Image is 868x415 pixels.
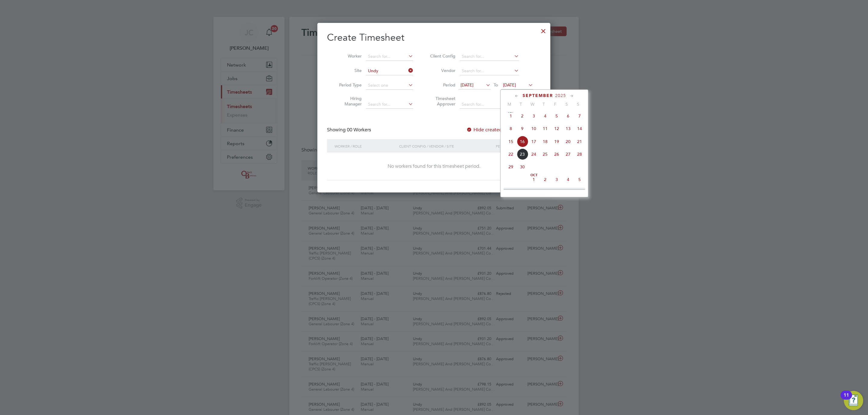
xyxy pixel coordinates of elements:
span: 23 [517,148,528,160]
div: No workers found for this timesheet period. [333,163,535,170]
label: Hide created timesheets [466,127,527,133]
label: Worker [335,53,362,59]
span: 1 [505,110,517,122]
span: F [549,101,561,107]
span: 4 [562,174,574,185]
button: Open Resource Center, 11 new notifications [844,391,863,410]
label: Site [335,68,362,73]
label: Client Config [428,53,455,59]
span: 18 [539,136,551,147]
span: 5 [574,174,585,185]
span: [DATE] [503,82,516,88]
span: 30 [517,161,528,173]
input: Select one [366,81,413,90]
input: Search for... [366,52,413,61]
span: 7 [517,186,528,198]
span: S [561,101,572,107]
span: S [572,101,584,107]
span: 2025 [555,93,566,98]
span: 28 [574,148,585,160]
span: 14 [574,123,585,134]
span: 19 [551,136,562,147]
input: Search for... [366,67,413,75]
label: Period [428,82,455,88]
span: 21 [574,136,585,147]
div: Worker / Role [333,139,398,153]
div: 11 [844,395,849,403]
span: Sep [505,110,517,113]
input: Search for... [460,52,519,61]
span: 26 [551,148,562,160]
span: 2 [517,110,528,122]
input: Search for... [366,100,413,109]
span: 17 [528,136,539,147]
span: 00 Workers [347,127,371,133]
label: Hiring Manager [335,96,362,107]
span: 29 [505,161,517,173]
span: 12 [551,123,562,134]
input: Search for... [460,67,519,75]
span: M [504,101,515,107]
span: [DATE] [461,82,473,88]
span: 15 [505,136,517,147]
input: Search for... [460,100,519,109]
span: 13 [562,123,574,134]
span: 22 [505,148,517,160]
span: 27 [562,148,574,160]
label: Period Type [335,82,362,88]
span: 2 [539,174,551,185]
div: Showing [327,127,372,133]
h2: Create Timesheet [327,31,541,44]
span: 3 [528,110,539,122]
span: 12 [574,186,585,198]
span: 11 [539,123,551,134]
span: 1 [528,174,539,185]
span: T [515,101,527,107]
span: 8 [505,123,517,134]
span: 6 [562,110,574,122]
span: 20 [562,136,574,147]
span: 6 [505,186,517,198]
span: 4 [539,110,551,122]
span: W [527,101,538,107]
span: 9 [517,123,528,134]
span: To [492,81,500,89]
span: 7 [574,110,585,122]
span: T [538,101,549,107]
div: Client Config / Vendor / Site [398,139,494,153]
label: Vendor [428,68,455,73]
span: 8 [528,186,539,198]
span: 25 [539,148,551,160]
span: 24 [528,148,539,160]
label: Timesheet Approver [428,96,455,107]
span: Oct [528,174,539,177]
span: 11 [562,186,574,198]
span: 3 [551,174,562,185]
span: 10 [528,123,539,134]
span: 9 [539,186,551,198]
span: 10 [551,186,562,198]
div: Period [494,139,535,153]
span: September [523,93,553,98]
span: 5 [551,110,562,122]
span: 16 [517,136,528,147]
